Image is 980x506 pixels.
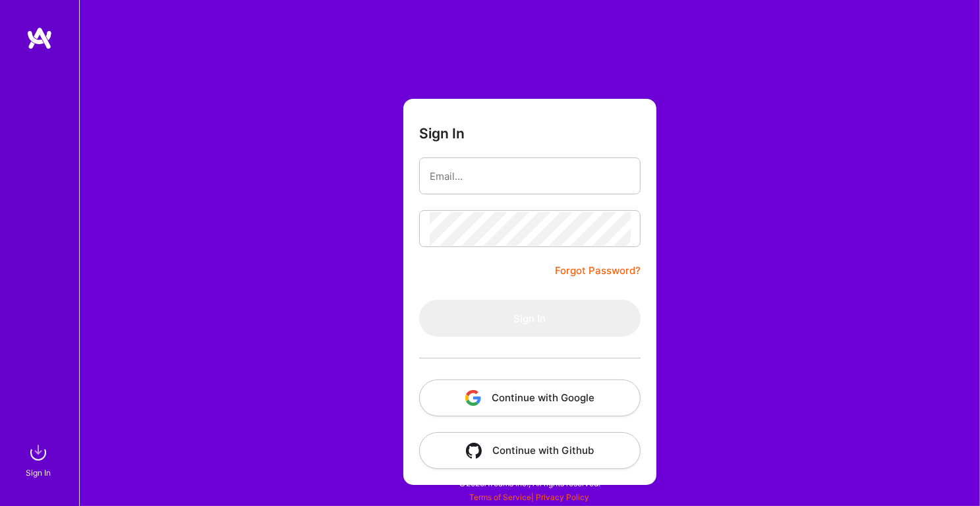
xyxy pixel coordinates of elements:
div: © 2025 ATeams Inc., All rights reserved. [79,466,980,499]
h3: Sign In [419,125,465,142]
a: Terms of Service [470,492,532,502]
img: icon [466,443,482,459]
div: Sign In [26,466,51,480]
a: Forgot Password? [555,263,641,279]
input: Email... [430,159,630,193]
button: Sign In [419,300,641,337]
a: sign inSign In [28,439,51,480]
button: Continue with Github [419,432,641,469]
img: sign in [25,439,51,466]
img: icon [465,390,481,406]
a: Privacy Policy [536,492,590,502]
img: logo [26,26,53,50]
span: | [470,492,590,502]
button: Continue with Google [419,379,641,416]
